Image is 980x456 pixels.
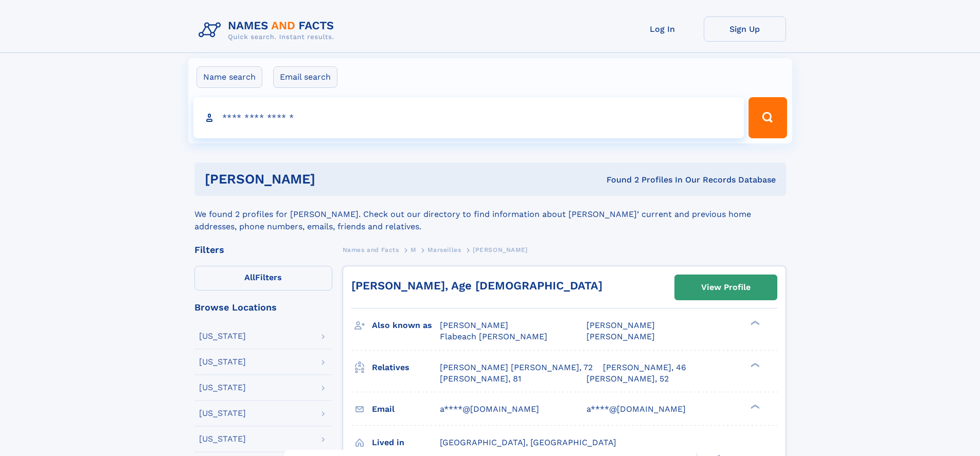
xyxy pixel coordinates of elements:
[194,196,786,233] div: We found 2 profiles for [PERSON_NAME]. Check out our directory to find information about [PERSON_...
[427,246,461,253] span: Marseilles
[748,361,760,368] div: ❯
[351,279,602,292] a: [PERSON_NAME], Age [DEMOGRAPHIC_DATA]
[199,332,246,340] div: [US_STATE]
[701,276,751,299] div: View Profile
[194,303,332,312] div: Browse Locations
[603,362,686,373] a: [PERSON_NAME], 46
[372,400,440,418] h3: Email
[411,243,416,256] a: M
[675,275,777,300] a: View Profile
[440,320,508,330] span: [PERSON_NAME]
[473,246,528,253] span: [PERSON_NAME]
[586,332,655,341] span: [PERSON_NAME]
[749,97,787,138] button: Search Button
[193,97,744,138] input: search input
[427,243,461,256] a: Marseilles
[440,373,521,385] a: [PERSON_NAME], 81
[440,437,616,447] span: [GEOGRAPHIC_DATA], [GEOGRAPHIC_DATA]
[273,66,337,88] label: Email search
[199,435,246,443] div: [US_STATE]
[440,362,593,373] a: [PERSON_NAME] [PERSON_NAME], 72
[440,332,547,341] span: Flabeach [PERSON_NAME]
[704,16,786,42] a: Sign Up
[194,245,332,254] div: Filters
[199,409,246,417] div: [US_STATE]
[748,403,760,410] div: ❯
[194,16,343,44] img: Logo Names and Facts
[586,320,655,330] span: [PERSON_NAME]
[621,16,704,42] a: Log In
[194,266,332,290] label: Filters
[199,384,246,392] div: [US_STATE]
[372,317,440,334] h3: Also known as
[748,320,760,326] div: ❯
[586,373,669,385] a: [PERSON_NAME], 52
[372,434,440,451] h3: Lived in
[461,174,776,186] div: Found 2 Profiles In Our Records Database
[411,246,416,253] span: M
[372,359,440,376] h3: Relatives
[343,243,399,256] a: Names and Facts
[199,358,246,366] div: [US_STATE]
[205,173,461,186] h1: [PERSON_NAME]
[244,272,255,282] span: All
[197,66,262,88] label: Name search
